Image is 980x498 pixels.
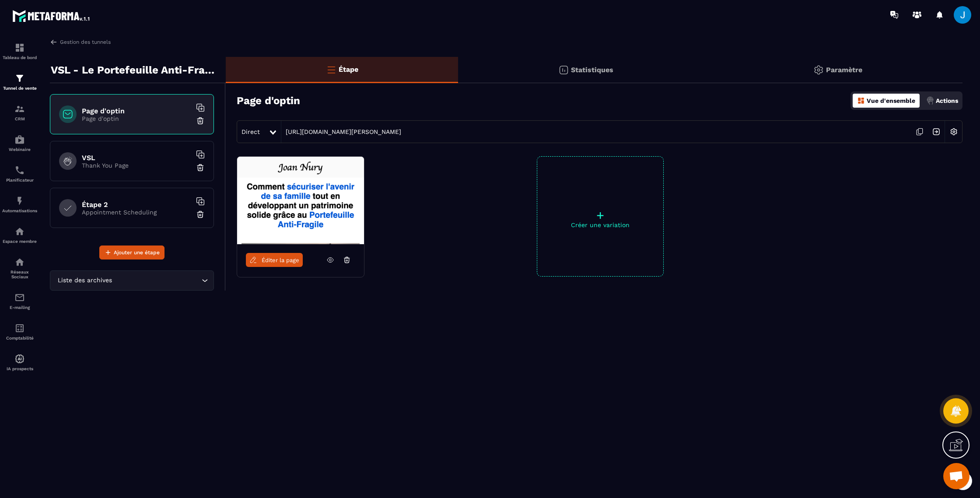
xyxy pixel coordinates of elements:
[14,257,25,267] img: social-network
[943,463,969,489] a: Ouvrir le chat
[326,64,336,75] img: bars-o.4a397970.svg
[857,97,865,105] img: dashboard-orange.40269519.svg
[826,66,862,74] p: Paramètre
[945,123,962,140] img: setting-w.858f3a88.svg
[926,97,934,105] img: actions.d6e523a2.png
[51,61,219,79] p: VSL - Le Portefeuille Anti-Fragile
[82,200,191,209] h6: Étape 2
[14,354,25,364] img: automations
[2,305,37,310] p: E-mailing
[82,209,191,216] p: Appointment Scheduling
[82,107,191,115] h6: Page d'optin
[82,154,191,162] h6: VSL
[2,208,37,213] p: Automatisations
[114,276,199,285] input: Search for option
[262,257,299,263] span: Éditer la page
[2,36,37,67] a: formationformationTableau de bord
[936,97,958,104] p: Actions
[2,336,37,340] p: Comptabilité
[196,116,205,125] img: trash
[537,209,663,221] p: +
[246,253,303,267] a: Éditer la page
[339,65,358,74] p: Étape
[14,42,25,53] img: formation
[867,97,915,104] p: Vue d'ensemble
[2,286,37,316] a: emailemailE-mailing
[14,165,25,175] img: scheduler
[2,270,37,279] p: Réseaux Sociaux
[14,134,25,145] img: automations
[281,128,401,135] a: [URL][DOMAIN_NAME][PERSON_NAME]
[14,104,25,114] img: formation
[2,67,37,97] a: formationformationTunnel de vente
[114,248,160,257] span: Ajouter une étape
[14,73,25,84] img: formation
[196,163,205,172] img: trash
[14,292,25,303] img: email
[2,366,37,371] p: IA prospects
[50,270,214,291] div: Search for option
[2,220,37,250] a: automationsautomationsEspace membre
[2,116,37,121] p: CRM
[50,38,111,46] a: Gestion des tunnels
[2,250,37,286] a: social-networksocial-networkRéseaux Sociaux
[82,162,191,169] p: Thank You Page
[558,65,569,75] img: stats.20deebd0.svg
[14,196,25,206] img: automations
[2,128,37,158] a: automationsautomationsWebinaire
[537,221,663,228] p: Créer une variation
[196,210,205,219] img: trash
[2,97,37,128] a: formationformationCRM
[2,316,37,347] a: accountantaccountantComptabilité
[56,276,114,285] span: Liste des archives
[237,95,300,107] h3: Page d'optin
[571,66,613,74] p: Statistiques
[928,123,945,140] img: arrow-next.bcc2205e.svg
[813,65,824,75] img: setting-gr.5f69749f.svg
[2,55,37,60] p: Tableau de bord
[2,178,37,182] p: Planificateur
[12,8,91,24] img: logo
[14,323,25,333] img: accountant
[14,226,25,237] img: automations
[2,147,37,152] p: Webinaire
[99,245,164,260] button: Ajouter une étape
[50,38,58,46] img: arrow
[241,128,260,135] span: Direct
[82,115,191,122] p: Page d'optin
[237,157,364,244] img: image
[2,158,37,189] a: schedulerschedulerPlanificateur
[2,189,37,220] a: automationsautomationsAutomatisations
[2,86,37,91] p: Tunnel de vente
[2,239,37,244] p: Espace membre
